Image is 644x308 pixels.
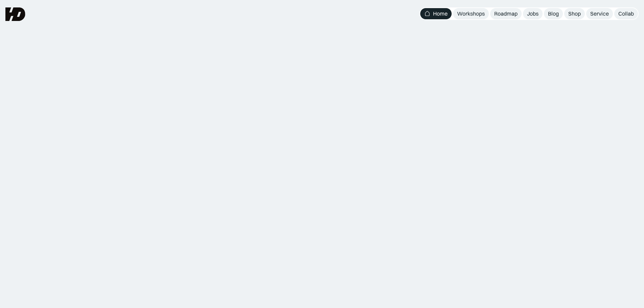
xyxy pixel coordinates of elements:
[490,8,522,19] a: Roadmap
[433,10,448,17] div: Home
[544,8,563,19] a: Blog
[548,10,559,17] div: Blog
[568,10,581,17] div: Shop
[420,8,452,19] a: Home
[586,8,613,19] a: Service
[564,8,585,19] a: Shop
[523,8,543,19] a: Jobs
[618,10,634,17] div: Collab
[527,10,539,17] div: Jobs
[453,8,489,19] a: Workshops
[494,10,518,17] div: Roadmap
[590,10,609,17] div: Service
[614,8,638,19] a: Collab
[457,10,485,17] div: Workshops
